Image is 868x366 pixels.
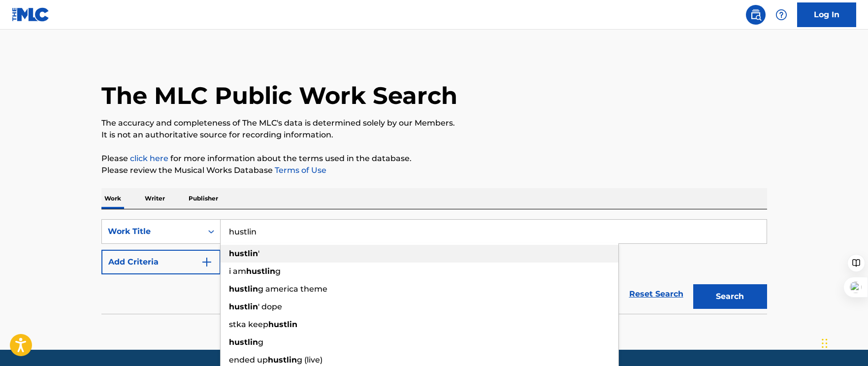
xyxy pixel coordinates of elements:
[258,284,327,294] span: g america theme
[746,5,766,25] a: Public Search
[273,166,326,175] a: Terms of Use
[142,188,168,209] p: Writer
[819,319,868,366] iframe: Chat Widget
[12,7,50,22] img: MLC Logo
[246,266,275,276] strong: hustlin
[693,284,767,309] button: Search
[201,256,213,268] img: 9d2ae6d4665cec9f34b9.svg
[101,117,767,129] p: The accuracy and completeness of The MLC's data is determined solely by our Members.
[258,302,282,311] span: ' dope
[275,266,281,276] span: g
[822,329,828,358] div: Drag
[229,320,268,329] span: stka keep
[130,154,168,163] a: click here
[101,81,457,110] h1: The MLC Public Work Search
[101,153,767,165] p: Please for more information about the terms used in the database.
[297,355,322,365] span: g (live)
[229,249,258,258] strong: hustlin
[101,165,767,176] p: Please review the Musical Works Database
[229,302,258,311] strong: hustlin
[101,219,767,314] form: Search Form
[268,320,297,329] strong: hustlin
[258,337,263,347] span: g
[229,337,258,347] strong: hustlin
[229,284,258,294] strong: hustlin
[772,5,791,25] div: Help
[108,226,196,237] div: Work Title
[750,9,762,21] img: search
[101,188,124,209] p: Work
[101,250,221,274] button: Add Criteria
[624,283,688,305] a: Reset Search
[797,2,856,27] a: Log In
[229,266,246,276] span: i am
[101,129,767,141] p: It is not an authoritative source for recording information.
[258,249,259,258] span: '
[268,355,297,365] strong: hustlin
[186,188,221,209] p: Publisher
[229,355,268,365] span: ended up
[775,9,787,21] img: help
